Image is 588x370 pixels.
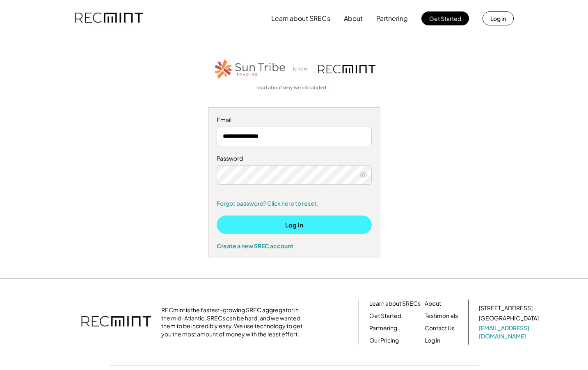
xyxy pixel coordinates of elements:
a: Get Started [369,312,401,320]
a: Learn about SRECs [369,300,421,308]
div: Email [217,116,372,124]
button: About [344,10,363,27]
img: recmint-logotype%403x.png [75,5,143,32]
button: Log In [217,216,372,234]
a: Contact Us [425,324,455,332]
a: Forgot password? Click here to reset. [217,200,372,208]
a: Log in [425,336,440,345]
a: About [425,300,441,308]
img: STT_Horizontal_Logo%2B-%2BColor.png [213,58,287,80]
button: Log in [483,11,514,25]
img: recmint-logotype%403x.png [81,308,151,336]
div: Password [217,154,372,163]
img: recmint-logotype%403x.png [318,65,375,73]
button: Learn about SRECs [271,10,330,27]
button: Partnering [376,10,408,27]
a: Testimonials [425,312,458,320]
div: [GEOGRAPHIC_DATA] [479,314,539,322]
a: [EMAIL_ADDRESS][DOMAIN_NAME] [479,324,540,340]
button: Get Started [421,11,469,25]
a: read about why we rebranded → [256,84,332,91]
div: is now [291,66,314,73]
a: Partnering [369,324,397,332]
div: RECmint is the fastest-growing SREC aggregator in the mid-Atlantic. SRECs can be hard, and we wan... [161,306,307,338]
a: Our Pricing [369,336,399,345]
div: Create a new SREC account [217,242,372,250]
div: [STREET_ADDRESS] [479,304,533,312]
